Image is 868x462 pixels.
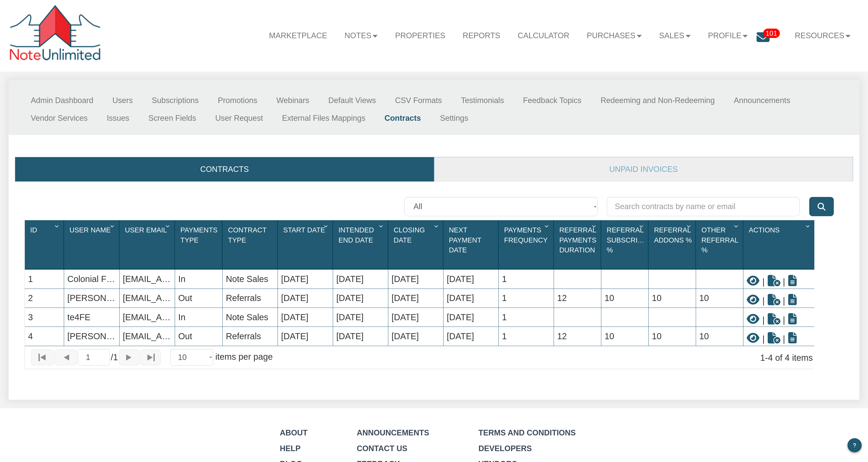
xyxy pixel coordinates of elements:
div: User Email Sort None [122,222,174,247]
span: | [762,296,783,306]
div: Column Menu [542,220,553,231]
div: Colonial Funding Group [64,270,119,288]
a: Redeeming and Non-Redeeming [591,92,724,109]
div: Sort None [122,222,174,247]
div: 10 [649,327,696,346]
span: 1 4 of 4 items [760,353,813,363]
div: 10 [601,289,648,308]
a: Contracts [375,109,430,127]
div: Sort None [698,222,743,258]
div: Note Sales [223,308,278,327]
div: allisable88+for.contract@gmail.com [120,327,175,346]
div: Column Menu [732,220,742,231]
div: Sort None [556,222,601,267]
span: Closing Date [394,226,425,244]
a: Feedback Topics [513,92,591,109]
a: About [280,428,308,437]
a: Contact Us [357,444,408,453]
input: Selected page [78,349,110,366]
div: 2 [25,289,64,308]
div: Contract Type Sort None [225,222,277,248]
a: Settings [431,109,478,127]
a: Developers [478,444,532,453]
button: Page to first [31,350,53,366]
span: | [762,315,783,325]
span: User Email [125,226,167,234]
div: [DATE] [278,308,333,327]
div: Sort None [604,222,648,258]
div: 1 [499,289,554,308]
abbr: of [111,352,113,362]
div: 1 [25,270,64,288]
div: Column Menu [803,220,814,231]
button: Page forward [119,350,139,366]
span: User Name [69,226,111,234]
div: te4FE [64,308,119,327]
a: Properties [387,25,454,47]
div: 1 [499,327,554,346]
div: [DATE] [333,327,388,346]
div: [DATE] [443,270,498,288]
div: Wayne Garrett [64,289,119,308]
div: notes@colonialfundinggroup.com [120,270,175,288]
a: Contracts [15,157,434,181]
div: Column Menu [590,220,600,231]
div: Column Menu [52,220,63,231]
span: Intended End Date [338,226,374,244]
span: | [783,334,797,344]
div: 10 [696,289,743,308]
a: User Request [206,109,273,127]
div: Referral Subscription % Sort None [604,222,648,258]
a: Sales [650,25,699,47]
div: MARIANNA for contract [64,327,119,346]
span: Payments Type [180,226,218,244]
div: Sort None [651,222,695,257]
a: CSV Formats [385,92,451,109]
div: wdproperties72@gmail.com [120,289,175,308]
a: Promotions [208,92,267,109]
span: items per page [215,352,273,361]
span: Actions [749,226,780,234]
div: Column Menu [684,220,695,231]
a: Default Views [319,92,385,109]
a: Vendor Services [21,109,97,127]
a: Help [280,444,301,453]
div: Column Menu [163,220,174,231]
div: [DATE] [443,327,498,346]
div: Column Menu [432,220,442,231]
div: In [175,308,222,327]
a: Marketplace [260,25,336,47]
div: [DATE] [278,289,333,308]
div: Actions Sort None [746,222,814,238]
div: [DATE] [388,270,443,288]
a: External Files Mappings [273,109,375,127]
a: Calculator [509,25,578,47]
span: 1 [111,351,118,364]
a: Testimonials [451,92,513,109]
button: Page to last [140,350,161,366]
span: Announcements [357,428,429,437]
span: | [783,277,797,287]
a: Profile [699,25,757,47]
span: Referral Addons % [654,226,692,244]
div: Sort None [66,222,119,247]
div: 12 [554,289,601,308]
div: 10 [696,327,743,346]
button: Page back [54,350,77,366]
div: [DATE] [443,289,498,308]
div: 1 [499,270,554,288]
div: Id Sort None [27,222,63,238]
a: Resources [786,25,859,47]
a: 101 [757,25,786,52]
div: Next Payment Date Sort None [446,222,498,258]
span: Payments Frequency [504,226,548,244]
div: Sort None [335,222,388,257]
div: [DATE] [333,270,388,288]
a: Purchases [578,25,650,47]
div: [DATE] [278,327,333,346]
span: Id [30,226,37,234]
div: 12 [554,327,601,346]
div: [DATE] [278,270,333,288]
div: Referral Addons % Sort None [651,222,695,257]
span: Other Referral % [701,226,738,254]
